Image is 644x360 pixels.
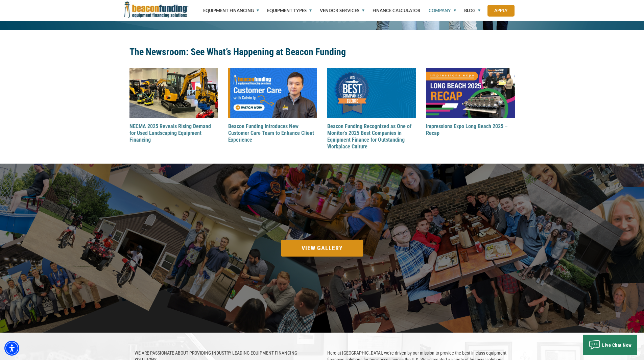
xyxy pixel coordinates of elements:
[129,68,218,118] img: 2503-northeast-hardscape-expo-recap-header.png
[602,342,632,348] span: Live Chat Now
[228,123,314,143] a: Beacon Funding Introduces New Customer Care Team to Enhance Client Experience
[327,123,411,150] a: Beacon Funding Recognized as One of Monitor’s 2025 Best Companies in Equipment Finance for Outsta...
[487,5,515,17] a: Apply
[228,68,317,118] img: Beacon Funding Introduces New Customer Care Team to Enhance Client Experience
[4,341,19,356] div: Accessibility Menu
[426,68,515,118] img: Impressions Expo Long Beach 2025 – Recap
[327,68,416,118] img: Beacon Funding Recognized as One of Monitor’s 2025 Best Companies in Equipment Finance for Outsta...
[129,123,211,143] a: NECMA 2025 Reveals Rising Demand for Used Landscaping Equipment Financing
[426,123,508,136] a: Impressions Expo Long Beach 2025 – Recap
[129,46,515,58] a: The Newsroom: See What’s Happening at Beacon Funding
[583,335,637,355] button: Live Chat Now
[129,92,218,98] a: Open this option
[124,6,189,11] a: Beacon Funding Corporation
[124,1,189,18] img: Beacon Funding Corporation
